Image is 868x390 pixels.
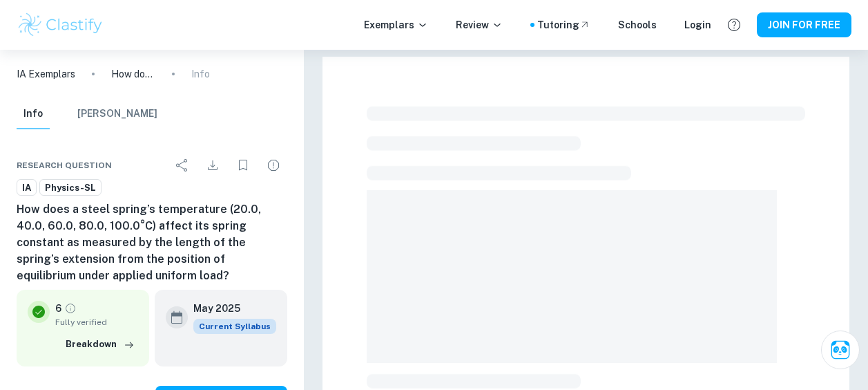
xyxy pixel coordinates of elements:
[618,17,657,32] a: Schools
[193,319,276,334] div: This exemplar is based on the current syllabus. Feel free to refer to it for inspiration/ideas wh...
[229,151,257,179] div: Bookmark
[17,159,112,171] span: Research question
[77,99,157,129] button: [PERSON_NAME]
[111,66,155,82] p: How does a steel spring’s temperature (20.0, 40.0, 60.0, 80.0, 100.0°C) affect its spring constan...
[17,179,37,196] a: IA
[168,151,196,179] div: Share
[40,181,101,195] span: Physics-SL
[17,99,50,129] button: Info
[55,316,138,328] span: Fully verified
[17,66,75,82] a: IA Exemplars
[193,319,276,334] span: Current Syllabus
[199,151,226,179] div: Download
[722,13,746,37] button: Help and Feedback
[757,12,851,37] button: JOIN FOR FREE
[193,301,265,316] h6: May 2025
[62,334,138,355] button: Breakdown
[456,17,503,32] p: Review
[64,302,77,315] a: Grade fully verified
[821,331,860,369] button: Ask Clai
[39,179,102,196] a: Physics-SL
[260,151,287,179] div: Report issue
[364,17,428,32] p: Exemplars
[537,17,590,32] a: Tutoring
[17,181,36,195] span: IA
[17,11,104,39] img: Clastify logo
[191,66,210,82] p: Info
[55,301,61,316] p: 6
[17,201,287,284] h6: How does a steel spring’s temperature (20.0, 40.0, 60.0, 80.0, 100.0°C) affect its spring constan...
[684,17,711,32] a: Login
